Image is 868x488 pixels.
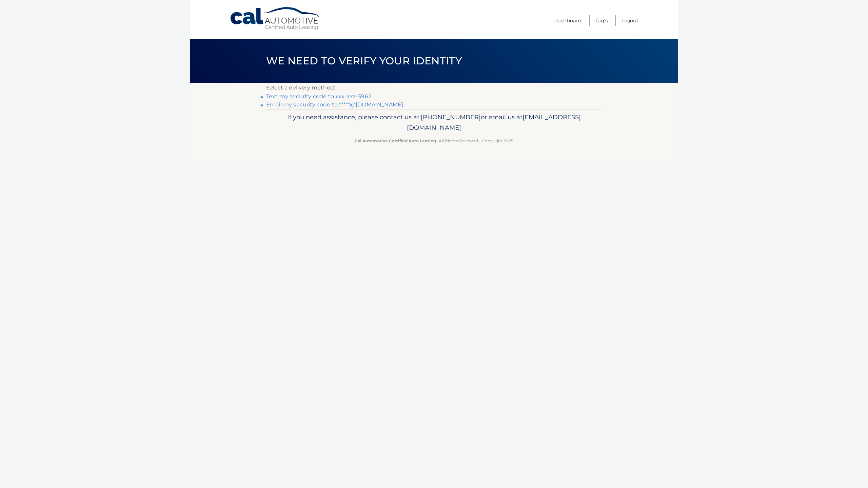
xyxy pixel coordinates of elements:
[622,15,638,26] a: Logout
[554,15,581,26] a: Dashboard
[271,137,597,144] p: - All Rights Reserved - Copyright 2025
[230,7,321,31] a: Cal Automotive
[421,113,481,121] span: [PHONE_NUMBER]
[355,138,436,143] strong: Cal Automotive Certified Auto Leasing
[266,101,403,108] a: Email my security code to t****@[DOMAIN_NAME]
[266,93,371,100] a: Text my security code to xxx-xxx-3962
[271,112,597,134] p: If you need assistance, please contact us at: or email us at
[596,15,608,26] a: FAQ's
[266,55,462,67] span: We need to verify your identity
[266,83,602,93] p: Select a delivery method:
